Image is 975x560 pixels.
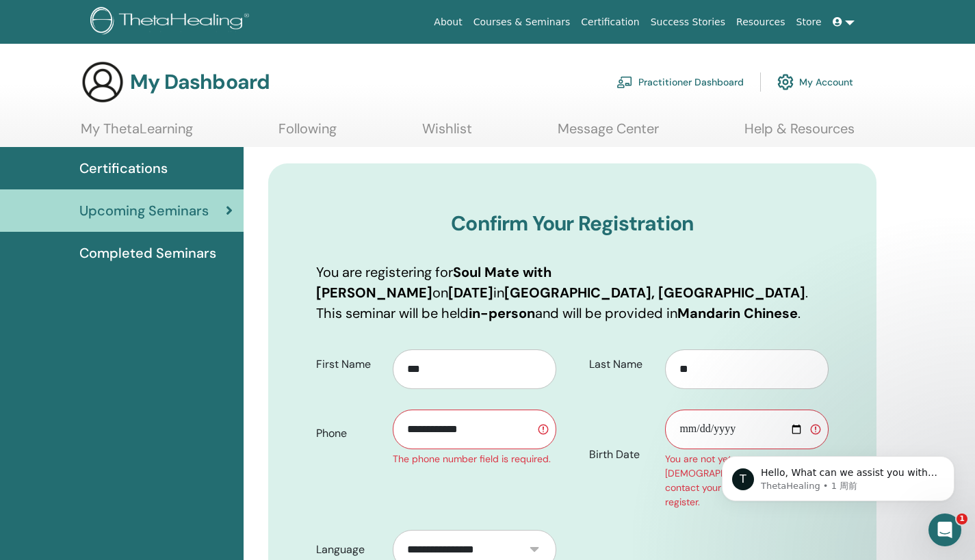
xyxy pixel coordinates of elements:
label: Birth Date [579,442,666,468]
img: logo.png [90,7,254,38]
a: Practitioner Dashboard [616,67,744,97]
iframe: Intercom live chat [928,514,961,546]
a: My ThetaLearning [81,120,193,147]
a: Message Center [558,120,659,147]
a: Success Stories [645,10,731,35]
label: First Name [306,351,393,377]
b: Mandarin Chinese [677,304,798,322]
span: 1 [957,514,967,524]
span: Certifications [79,158,168,178]
iframe: Intercom notifications 消息 [701,427,975,523]
a: Resources [731,10,791,35]
label: Last Name [579,351,666,377]
b: [DATE] [448,284,493,302]
h3: My Dashboard [130,70,270,94]
img: generic-user-icon.jpg [81,60,125,104]
a: About [428,10,467,35]
h3: Confirm Your Registration [316,211,829,236]
p: You are registering for on in . This seminar will be held and will be provided in . [316,262,829,323]
a: Following [278,120,337,147]
label: Phone [306,421,393,446]
div: You are not yet [DEMOGRAPHIC_DATA], please contact your Instructor personally to register. [665,452,829,509]
a: Wishlist [422,120,472,147]
a: Courses & Seminars [468,10,576,35]
img: cog.svg [777,70,794,94]
img: chalkboard-teacher.svg [616,76,633,88]
b: [GEOGRAPHIC_DATA], [GEOGRAPHIC_DATA] [504,284,805,302]
a: Certification [575,10,645,35]
span: Completed Seminars [79,243,216,263]
a: Help & Resources [744,120,855,147]
b: in-person [469,304,535,322]
span: Upcoming Seminars [79,200,209,221]
a: My Account [777,67,853,97]
a: Store [791,10,827,35]
div: The phone number field is required. [393,452,556,466]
